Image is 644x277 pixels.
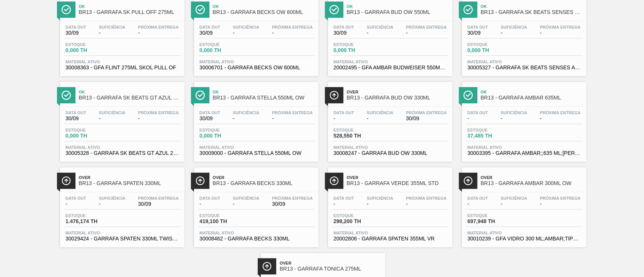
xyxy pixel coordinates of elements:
img: Ícone [463,176,473,185]
span: Próxima Entrega [272,196,313,200]
span: Ok [213,4,315,9]
span: Over [347,175,449,180]
span: - [467,201,488,207]
span: Suficiência [233,196,259,200]
span: Suficiência [367,110,393,115]
span: Suficiência [501,110,527,115]
span: Material ativo [200,145,313,150]
span: - [540,201,581,207]
span: Próxima Entrega [138,196,179,200]
span: - [367,30,393,36]
span: Estoque [200,128,252,132]
span: Material ativo [334,231,447,235]
span: 0,000 TH [66,47,118,53]
a: ÍconeOverBR13 - GARRAFA BECKS 330MLData out-Suficiência-Próxima Entrega30/09Estoque419,100 THMate... [188,162,322,247]
span: 30008247 - GARRAFA BUD OW 330ML [334,150,447,156]
img: Ícone [463,90,473,100]
span: - [99,30,125,36]
span: Over [280,261,381,265]
a: ÍconeOverBR13 - GARRAFA SPATEN 330MLData out-Suficiência-Próxima Entrega30/09Estoque1.476,174 THM... [54,162,188,247]
span: - [501,30,527,36]
span: - [467,116,488,121]
span: Estoque [66,42,118,47]
span: Suficiência [367,25,393,29]
span: 697,948 TH [467,219,520,224]
span: Ok [347,4,449,9]
span: - [501,116,527,121]
span: - [540,116,581,121]
span: Suficiência [99,196,125,200]
span: 37,485 TH [467,133,520,139]
span: 1.476,174 TH [66,219,118,224]
span: Material ativo [467,231,581,235]
span: Estoque [467,213,520,218]
span: Material ativo [200,60,313,64]
span: BR13 - GARRAFA TÔNICA 275ML [280,266,381,272]
span: Próxima Entrega [138,110,179,115]
span: Suficiência [99,110,125,115]
span: Próxima Entrega [138,25,179,29]
img: Ícone [329,176,339,185]
span: BR13 - GARRAFA BUD OW 550ML [347,9,449,15]
a: ÍconeOkBR13 - GARRAFA SK BEATS GT AZUL 269MLData out30/09Suficiência-Próxima Entrega-Estoque0,000... [54,76,188,162]
span: 0,000 TH [200,47,252,53]
span: BR13 - GARRAFA AMBAR 635ML [481,95,583,101]
span: Estoque [467,128,520,132]
span: 30008363 - GFA FLINT 275ML SKOL PULL OF [66,65,179,70]
img: Ícone [61,5,71,14]
a: ÍconeOkBR13 - GARRAFA STELLA 550ML OWData out30/09Suficiência-Próxima Entrega-Estoque0,000 THMate... [188,76,322,162]
span: Suficiência [233,25,259,29]
span: 30006701 - GARRAFA BECKS OW 600ML [200,65,313,70]
span: Estoque [200,213,252,218]
a: ÍconeOkBR13 - GARRAFA AMBAR 635MLData out-Suficiência-Próxima Entrega-Estoque37,485 THMaterial at... [456,76,590,162]
span: Material ativo [66,231,179,235]
span: 0,000 TH [334,47,386,53]
span: Material ativo [467,145,581,150]
span: BR13 - GARRAFA SK PULL OFF 275ML [79,9,181,15]
span: Data out [467,25,488,29]
span: BR13 - GARRAFA BUD OW 330ML [347,95,449,101]
span: - [406,201,447,207]
span: BR13 - GARRAFA BECKS 330ML [213,181,315,186]
span: BR13 - GARRAFA SK BEATS GT AZUL 269ML [79,95,181,101]
span: - [501,201,527,207]
span: Material ativo [66,60,179,64]
span: Estoque [200,42,252,47]
span: BR13 - GARRAFA STELLA 550ML OW [213,95,315,101]
span: 30029424 - GARRAFA SPATEN 330ML TWIST OFF [66,236,179,242]
span: Material ativo [334,145,447,150]
span: - [138,116,179,121]
span: Estoque [467,42,520,47]
img: Ícone [262,262,272,271]
span: Suficiência [99,25,125,29]
span: Data out [200,25,220,29]
span: - [334,201,354,207]
span: BR13 - GARRAFA SK BEATS SENSES AZUL 269ML [481,9,583,15]
span: Estoque [66,213,118,218]
span: Suficiência [233,110,259,115]
span: Data out [467,110,488,115]
span: Material ativo [334,60,447,64]
span: 30/09 [406,116,447,121]
span: Data out [66,196,86,200]
span: 30/09 [334,30,354,36]
span: - [540,30,581,36]
span: Over [213,175,315,180]
span: - [367,201,393,207]
span: Próxima Entrega [406,110,447,115]
span: - [66,201,86,207]
span: Ok [213,90,315,94]
span: Material ativo [200,231,313,235]
span: Data out [467,196,488,200]
span: 298,200 TH [334,219,386,224]
span: Over [79,175,181,180]
span: Estoque [66,128,118,132]
img: Ícone [329,5,339,14]
span: Próxima Entrega [540,110,581,115]
span: - [272,116,313,121]
span: - [233,201,259,207]
span: - [367,116,393,121]
span: Ok [79,90,181,94]
span: 30/09 [200,116,220,121]
img: Ícone [195,90,205,100]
